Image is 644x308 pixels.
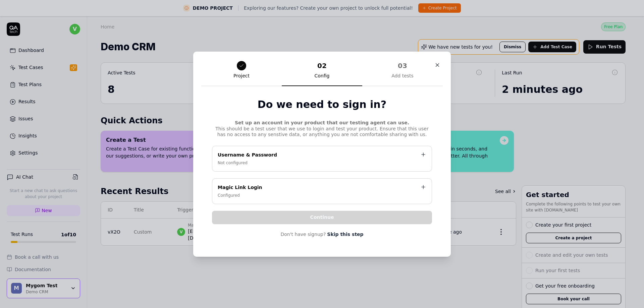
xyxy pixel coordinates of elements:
div: Project [233,73,250,79]
div: 03 [398,61,407,71]
div: 02 [317,61,327,71]
h2: Do we need to sign in? [212,97,432,112]
button: Close Modal [432,60,443,70]
div: This should be a test user that we use to login and test your product. Ensure that this user has ... [212,120,432,138]
div: Username & Password [218,151,426,160]
span: Don't have signup? [280,231,326,238]
div: Config [315,73,330,79]
span: Set up an account in your product that our testing agent can use. [235,120,409,125]
a: Skip this step [327,231,363,238]
span: Continue [310,214,334,221]
div: Magic Link Login [218,184,426,192]
button: Continue [212,211,432,224]
div: Configured [218,192,426,198]
div: Add tests [391,73,414,79]
div: Not configured [218,160,426,166]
